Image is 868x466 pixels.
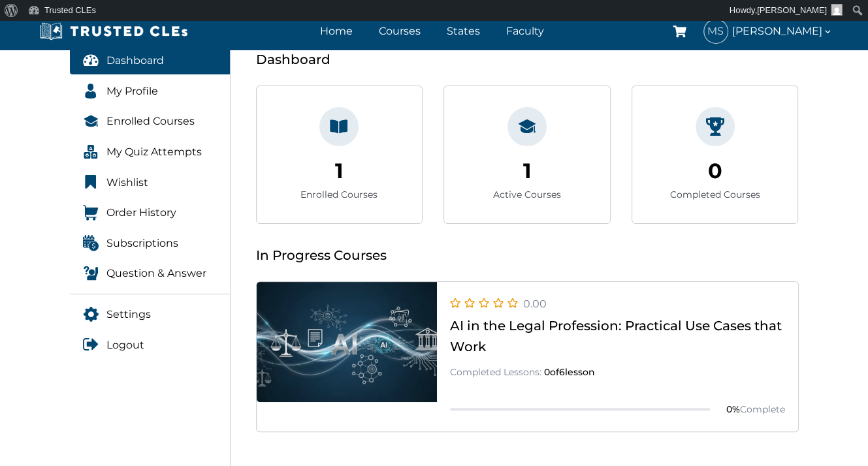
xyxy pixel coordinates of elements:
span: Settings [106,306,151,323]
a: Home [317,22,356,40]
span: MS [704,20,728,43]
span: [PERSON_NAME] [757,5,827,15]
span: Wishlist [106,174,148,191]
a: My Quiz Attempts [70,138,231,166]
div: 1 [335,154,344,187]
span: Subscriptions [106,235,178,252]
a: Enrolled Courses [70,108,231,135]
a: Order History [70,199,231,226]
div: Completed Courses [670,187,760,202]
span: [PERSON_NAME] [732,22,833,40]
span: Order History [106,204,176,221]
a: States [443,22,483,40]
span: Dashboard [106,52,164,69]
div: 1 [522,154,531,187]
a: Wishlist [70,169,231,196]
div: Enrolled Courses [300,187,378,202]
div: Active Courses [493,187,561,202]
a: My Profile [70,78,231,105]
a: Settings [70,301,231,328]
span: Question & Answer [106,265,206,282]
span: My Quiz Attempts [106,144,202,161]
div: Dashboard [256,49,799,70]
span: My Profile [106,83,158,100]
span: Logout [106,337,144,354]
a: Courses [376,22,424,40]
a: Question & Answer [70,260,231,287]
img: Trusted CLEs [36,22,192,41]
div: 0 [708,154,722,187]
div: In Progress Courses [256,245,799,266]
a: Dashboard [70,47,231,74]
a: Subscriptions [70,230,231,257]
span: Enrolled Courses [106,113,195,130]
a: Faculty [503,22,547,40]
a: Logout [70,332,231,359]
